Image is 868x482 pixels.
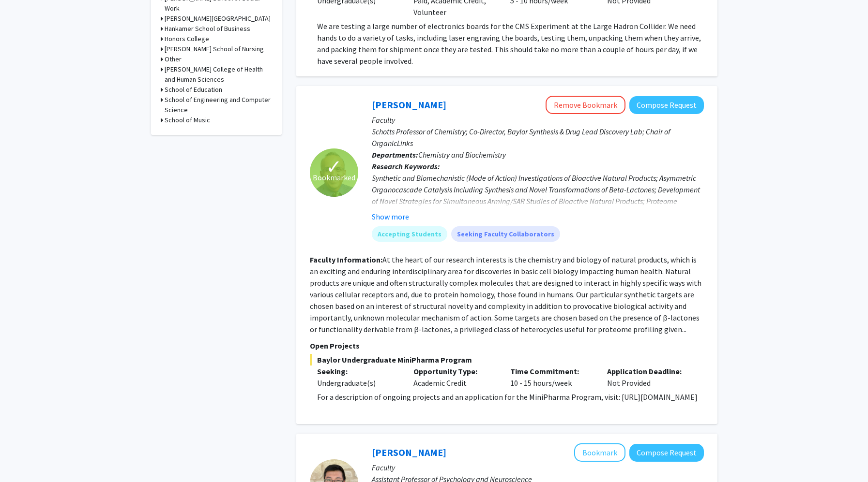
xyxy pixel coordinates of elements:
[372,462,704,473] p: Faculty
[317,20,704,67] p: We are testing a large number of electronics boards for the CMS Experiment at the Large Hadron Co...
[372,172,704,219] div: Synthetic and Biomechanistic (Mode of Action) Investigations of Bioactive Natural Products; Asymm...
[310,255,701,334] fg-read-more: At the heart of our research interests is the chemistry and biology of natural products, which is...
[574,443,625,462] button: Add Jacques Nguyen to Bookmarks
[313,172,355,183] span: Bookmarked
[165,24,250,34] h3: Hankamer School of Business
[165,115,210,125] h3: School of Music
[372,99,446,111] a: [PERSON_NAME]
[165,44,264,54] h3: [PERSON_NAME] School of Nursing
[7,438,41,475] iframe: Chat
[510,365,593,377] p: Time Commitment:
[418,150,506,160] span: Chemistry and Biochemistry
[372,114,704,126] p: Faculty
[406,365,503,389] div: Academic Credit
[317,377,399,389] div: Undergraduate(s)
[372,446,446,458] a: [PERSON_NAME]
[629,96,704,114] button: Compose Request to Daniel Romo
[165,95,272,115] h3: School of Engineering and Computer Science
[413,365,496,377] p: Opportunity Type:
[372,226,447,242] mat-chip: Accepting Students
[310,340,704,351] p: Open Projects
[503,365,600,389] div: 10 - 15 hours/week
[165,64,272,85] h3: [PERSON_NAME] College of Health and Human Sciences
[372,126,704,149] p: Schotts Professor of Chemistry; Co-Director, Baylor Synthesis & Drug Lead Discovery Lab; Chair of...
[165,54,182,64] h3: Other
[317,365,399,377] p: Seeking:
[372,161,440,171] b: Research Keywords:
[600,365,697,389] div: Not Provided
[165,85,222,95] h3: School of Education
[451,226,560,242] mat-chip: Seeking Faculty Collaborators
[165,14,271,24] h3: [PERSON_NAME][GEOGRAPHIC_DATA]
[372,150,418,160] b: Departments:
[607,365,689,377] p: Application Deadline:
[372,211,409,222] button: Show more
[546,96,625,114] button: Remove Bookmark
[165,34,209,44] h3: Honors College
[326,162,342,172] span: ✓
[310,354,704,365] span: Baylor Undergraduate MiniPharma Program
[317,391,704,403] p: For a description of ongoing projects and an application for the MiniPharma Program, visit: [URL]...
[310,255,382,264] b: Faculty Information:
[629,444,704,462] button: Compose Request to Jacques Nguyen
